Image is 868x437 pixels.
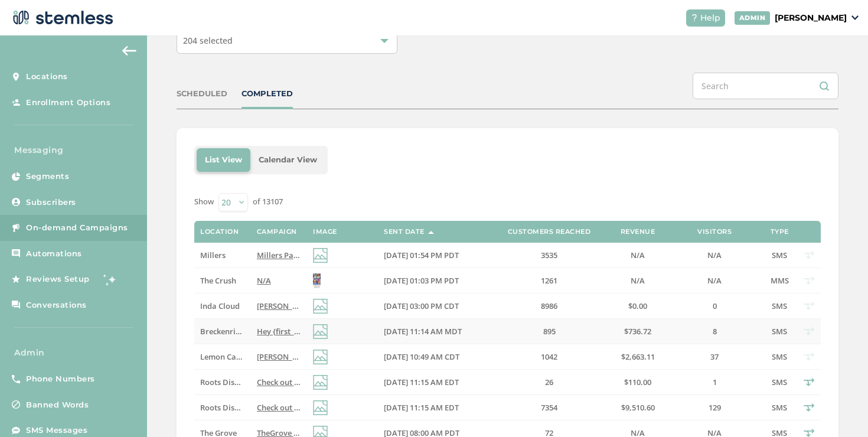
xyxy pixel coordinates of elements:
[384,250,459,260] span: [DATE] 01:54 PM PDT
[673,352,756,362] label: 37
[26,248,82,260] span: Automations
[200,326,311,337] span: Breckenridge Organic Therapy
[771,275,789,286] span: MMS
[200,351,296,362] span: Lemon Cannabis Glenpool
[384,402,459,413] span: [DATE] 11:15 AM EDT
[496,276,602,286] label: 1261
[313,350,328,364] img: icon-img-d887fa0c.svg
[200,276,244,286] label: The Crush
[200,301,244,311] label: Inda Cloud
[621,351,655,362] span: $2,663.11
[614,352,661,362] label: $2,663.11
[384,250,484,260] label: 08/25/2025 01:54 PM PDT
[541,351,557,362] span: 1042
[384,377,459,387] span: [DATE] 11:15 AM EDT
[508,228,591,236] label: Customers Reached
[257,301,301,311] label: Josh @ Indacloud: 30% OFF A Fan Favorite... Reply END to cancel
[384,301,459,311] span: [DATE] 03:00 PM CDT
[26,273,90,285] span: Reviews Setup
[26,399,89,411] span: Banned Words
[851,15,859,20] img: icon_down-arrow-small-66adaf34.svg
[384,326,462,337] span: [DATE] 11:14 AM MDT
[26,299,87,311] span: Conversations
[257,326,672,337] span: Hey {first_name}, moving into mud season our Oz deals have come way down! Tap for details. Reply ...
[614,403,661,413] label: $9,510.60
[768,403,791,413] label: SMS
[257,275,271,286] span: N/A
[543,326,556,337] span: 895
[313,273,321,288] img: 1EZFqRyoSzfOnr8bHG3Z4roMEJS5XteN53qV.jpg
[200,275,236,286] span: The Crush
[771,228,789,236] label: Type
[200,250,244,260] label: Millers
[384,228,425,236] label: Sent Date
[26,222,128,234] span: On-demand Campaigns
[253,196,283,208] label: of 13107
[624,377,651,387] span: $110.00
[707,275,722,286] span: N/A
[768,377,791,387] label: SMS
[9,6,113,30] img: logo-dark-0685b13c.svg
[257,377,453,387] span: Check out our new deals at Roots! Reply END to cancel
[257,228,297,236] label: Campaign
[707,250,722,260] span: N/A
[621,228,655,236] label: Revenue
[541,301,557,311] span: 8986
[673,377,756,387] label: 1
[710,351,719,362] span: 37
[735,11,771,25] div: ADMIN
[183,35,233,46] span: 204 selected
[768,301,791,311] label: SMS
[384,301,484,311] label: 08/25/2025 03:00 PM CDT
[200,301,240,311] span: Inda Cloud
[775,12,847,24] p: [PERSON_NAME]
[26,97,110,109] span: Enrollment Options
[772,402,787,413] span: SMS
[772,250,787,260] span: SMS
[768,250,791,260] label: SMS
[26,71,68,83] span: Locations
[697,228,732,236] label: Visitors
[194,196,214,208] label: Show
[122,46,136,56] img: icon-arrow-back-accent-c549486e.svg
[624,326,651,337] span: $736.72
[709,402,721,413] span: 129
[673,403,756,413] label: 129
[257,351,629,362] span: [PERSON_NAME]'s got you covered! Don't miss [DATE] special offers & new drops ;) Reply END to cancel
[250,148,325,172] li: Calendar View
[313,299,328,314] img: icon-img-d887fa0c.svg
[313,248,328,263] img: icon-img-d887fa0c.svg
[313,324,328,339] img: icon-img-d887fa0c.svg
[614,327,661,337] label: $736.72
[631,275,645,286] span: N/A
[200,403,244,413] label: Roots Dispensary - Rec
[428,231,434,234] img: icon-sort-1e1d7615.svg
[200,228,239,236] label: Location
[541,402,557,413] span: 7354
[713,301,717,311] span: 0
[772,326,787,337] span: SMS
[242,88,293,100] div: COMPLETED
[200,327,244,337] label: Breckenridge Organic Therapy
[313,228,337,236] label: Image
[257,250,621,260] span: Millers Parking Lot is getting a refresh [DATE]! But WE ARE OPEN regular hours:) Reply END to cancel
[257,402,453,413] span: Check out our new deals at Roots! Reply END to cancel
[628,301,647,311] span: $0.00
[313,400,328,415] img: icon-img-d887fa0c.svg
[384,403,484,413] label: 08/25/2025 11:15 AM EDT
[496,377,602,387] label: 26
[177,88,227,100] div: SCHEDULED
[772,301,787,311] span: SMS
[614,301,661,311] label: $0.00
[691,14,698,21] img: icon-help-white-03924b79.svg
[768,352,791,362] label: SMS
[621,402,655,413] span: $9,510.60
[257,276,301,286] label: N/A
[313,375,328,390] img: icon-img-d887fa0c.svg
[772,377,787,387] span: SMS
[257,352,301,362] label: Lemon's got you covered! Don't miss today's special offers & new drops ;) Reply END to cancel
[496,327,602,337] label: 895
[809,380,868,437] iframe: Chat Widget
[200,377,286,387] span: Roots Dispensary - Med
[99,268,122,291] img: glitter-stars-b7820f95.gif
